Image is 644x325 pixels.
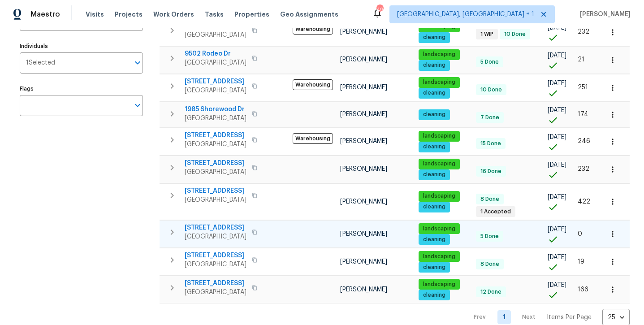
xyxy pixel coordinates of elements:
[293,24,333,35] span: Warehousing
[131,56,144,69] button: Open
[548,80,566,87] span: [DATE]
[497,310,511,324] a: Goto page 1
[26,59,55,67] span: 1 Selected
[419,132,459,140] span: landscaping
[376,5,383,14] div: 49
[477,114,503,121] span: 7 Done
[185,159,246,168] span: [STREET_ADDRESS]
[419,281,459,288] span: landscaping
[419,61,449,69] span: cleaning
[340,111,387,117] span: [PERSON_NAME]
[419,192,459,200] span: landscaping
[477,288,505,296] span: 12 Done
[578,56,584,63] span: 21
[419,291,449,299] span: cleaning
[185,186,246,195] span: [STREET_ADDRESS]
[86,10,104,19] span: Visits
[548,162,566,168] span: [DATE]
[185,168,246,177] span: [GEOGRAPHIC_DATA]
[185,58,246,67] span: [GEOGRAPHIC_DATA]
[578,231,582,237] span: 0
[419,89,449,97] span: cleaning
[578,259,584,265] span: 19
[153,10,194,19] span: Work Orders
[578,29,589,35] span: 232
[185,223,246,232] span: [STREET_ADDRESS]
[548,254,566,260] span: [DATE]
[185,260,246,269] span: [GEOGRAPHIC_DATA]
[576,10,631,19] span: [PERSON_NAME]
[293,133,333,144] span: Warehousing
[578,199,590,205] span: 422
[548,52,566,59] span: [DATE]
[578,138,590,144] span: 246
[477,233,502,240] span: 5 Done
[185,105,246,114] span: 1985 Shorewood Dr
[578,286,588,293] span: 166
[185,86,246,95] span: [GEOGRAPHIC_DATA]
[477,195,503,203] span: 8 Done
[185,232,246,241] span: [GEOGRAPHIC_DATA]
[340,259,387,265] span: [PERSON_NAME]
[419,51,459,58] span: landscaping
[578,111,588,117] span: 174
[477,168,505,175] span: 16 Done
[185,288,246,297] span: [GEOGRAPHIC_DATA]
[30,10,60,19] span: Maestro
[280,10,338,19] span: Geo Assignments
[131,99,144,112] button: Open
[340,166,387,172] span: [PERSON_NAME]
[578,166,589,172] span: 232
[20,86,143,91] label: Flags
[419,225,459,233] span: landscaping
[578,84,588,91] span: 251
[185,49,246,58] span: 9502 Rodeo Dr
[340,56,387,63] span: [PERSON_NAME]
[185,195,246,204] span: [GEOGRAPHIC_DATA]
[185,251,246,260] span: [STREET_ADDRESS]
[340,29,387,35] span: [PERSON_NAME]
[419,253,459,260] span: landscaping
[477,58,502,66] span: 5 Done
[419,111,449,118] span: cleaning
[234,10,269,19] span: Properties
[501,30,529,38] span: 10 Done
[419,236,449,243] span: cleaning
[419,143,449,151] span: cleaning
[548,194,566,200] span: [DATE]
[340,286,387,293] span: [PERSON_NAME]
[115,10,143,19] span: Projects
[20,43,143,49] label: Individuals
[419,78,459,86] span: landscaping
[419,171,449,178] span: cleaning
[419,264,449,271] span: cleaning
[185,131,246,140] span: [STREET_ADDRESS]
[293,79,333,90] span: Warehousing
[205,11,224,17] span: Tasks
[548,107,566,113] span: [DATE]
[548,134,566,140] span: [DATE]
[185,279,246,288] span: [STREET_ADDRESS]
[477,260,503,268] span: 8 Done
[340,138,387,144] span: [PERSON_NAME]
[419,203,449,211] span: cleaning
[185,140,246,149] span: [GEOGRAPHIC_DATA]
[185,77,246,86] span: [STREET_ADDRESS]
[477,140,505,147] span: 15 Done
[185,114,246,123] span: [GEOGRAPHIC_DATA]
[548,226,566,233] span: [DATE]
[548,282,566,288] span: [DATE]
[340,231,387,237] span: [PERSON_NAME]
[397,10,534,19] span: [GEOGRAPHIC_DATA], [GEOGRAPHIC_DATA] + 1
[548,25,566,31] span: [DATE]
[477,208,514,216] span: 1 Accepted
[547,313,592,322] p: Items Per Page
[419,34,449,41] span: cleaning
[419,160,459,168] span: landscaping
[477,30,497,38] span: 1 WIP
[340,199,387,205] span: [PERSON_NAME]
[477,86,506,94] span: 10 Done
[185,30,246,39] span: [GEOGRAPHIC_DATA]
[340,84,387,91] span: [PERSON_NAME]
